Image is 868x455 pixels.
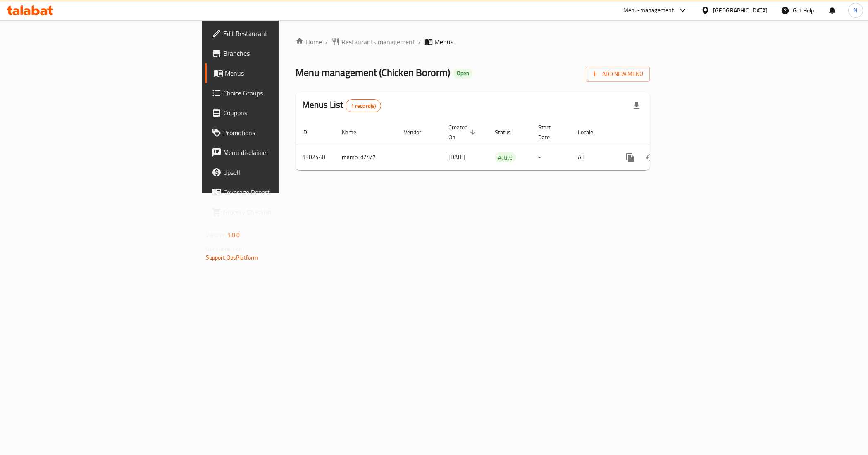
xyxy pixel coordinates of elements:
[335,145,397,170] td: mamoud24/7
[205,83,347,103] a: Choice Groups
[331,37,415,47] a: Restaurants management
[571,145,614,170] td: All
[223,29,340,38] span: Edit Restaurant
[586,67,650,82] button: Add New Menu
[713,6,768,15] div: [GEOGRAPHIC_DATA]
[453,69,472,79] div: Open
[453,70,472,77] span: Open
[223,167,340,177] span: Upsell
[205,182,347,202] a: Coverage Report
[346,99,382,112] div: Total records count
[302,127,318,137] span: ID
[205,143,347,162] a: Menu disclaimer
[205,24,347,43] a: Edit Restaurant
[532,145,571,170] td: -
[205,103,347,123] a: Coupons
[205,162,347,182] a: Upsell
[434,37,453,47] span: Menus
[302,99,381,112] h2: Menus List
[223,48,340,58] span: Branches
[205,63,347,83] a: Menus
[206,230,226,241] span: Version:
[296,37,650,47] nav: breadcrumb
[223,128,340,138] span: Promotions
[854,6,857,15] span: N
[404,127,432,137] span: Vendor
[205,202,347,222] a: Grocery Checklist
[341,37,415,47] span: Restaurants management
[342,127,367,137] span: Name
[640,148,660,167] button: Change Status
[623,5,674,15] div: Menu-management
[205,43,347,63] a: Branches
[495,127,522,137] span: Status
[223,148,340,157] span: Menu disclaimer
[223,207,340,217] span: Grocery Checklist
[614,120,706,145] th: Actions
[296,63,450,82] span: Menu management ( Chicken Bororm )
[223,187,340,197] span: Coverage Report
[578,127,604,137] span: Locale
[418,37,421,47] li: /
[223,88,340,98] span: Choice Groups
[592,69,643,79] span: Add New Menu
[223,108,340,118] span: Coupons
[448,122,478,142] span: Created On
[225,68,340,78] span: Menus
[495,153,516,162] span: Active
[205,123,347,143] a: Promotions
[296,120,706,170] table: enhanced table
[538,122,561,142] span: Start Date
[206,244,244,255] span: Get support on:
[227,230,240,241] span: 1.0.0
[627,96,646,116] div: Export file
[346,102,381,110] span: 1 record(s)
[206,252,258,263] a: Support.OpsPlatform
[448,152,465,162] span: [DATE]
[620,148,640,167] button: more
